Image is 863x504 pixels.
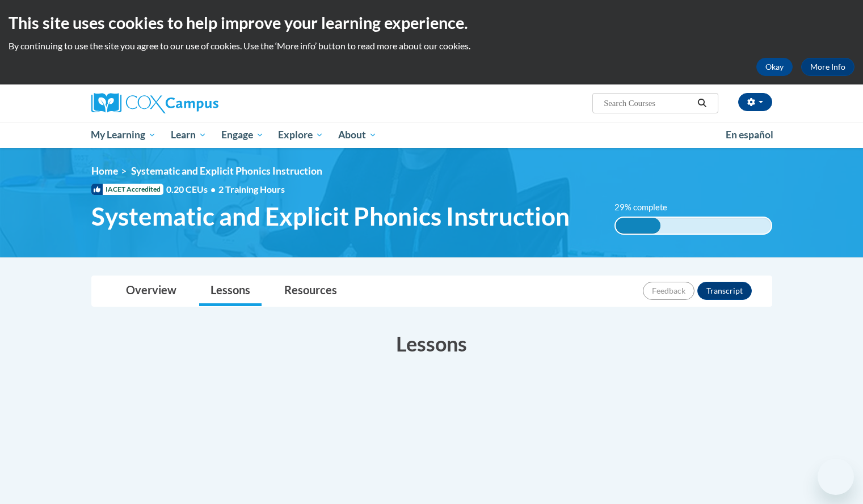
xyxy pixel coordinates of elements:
[614,201,680,214] label: 29% complete
[271,122,331,148] a: Explore
[211,184,216,194] span: •
[199,276,262,306] a: Lessons
[9,11,854,34] h2: This site uses cookies to help improve your learning experience.
[697,282,752,300] button: Transcript
[643,282,694,300] button: Feedback
[74,122,789,148] div: Main menu
[603,96,693,110] input: Search Courses
[818,459,854,495] iframe: Button to launch messaging window
[726,129,773,141] span: En español
[91,165,118,177] a: Home
[9,40,854,52] p: By continuing to use the site you agree to our use of cookies. Use the ‘More info’ button to read...
[801,58,854,76] a: More Info
[718,123,781,147] a: En español
[163,122,214,148] a: Learn
[84,122,164,148] a: My Learning
[616,218,660,234] div: 29% complete
[338,128,377,142] span: About
[693,96,710,110] button: Search
[166,183,218,196] span: 0.20 CEUs
[278,128,323,142] span: Explore
[171,128,207,142] span: Learn
[91,93,307,113] a: Cox Campus
[91,128,156,142] span: My Learning
[91,329,772,358] h3: Lessons
[91,93,218,113] img: Cox Campus
[331,122,384,148] a: About
[214,122,271,148] a: Engage
[218,184,285,194] span: 2 Training Hours
[131,165,322,177] span: Systematic and Explicit Phonics Instruction
[756,58,793,76] button: Okay
[221,128,264,142] span: Engage
[91,201,570,231] span: Systematic and Explicit Phonics Instruction
[273,276,348,306] a: Resources
[738,93,772,111] button: Account Settings
[115,276,188,306] a: Overview
[91,184,163,195] span: IACET Accredited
